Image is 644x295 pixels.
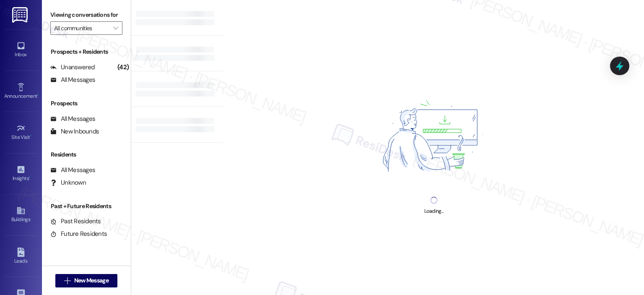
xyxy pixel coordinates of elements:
input: All communities [54,21,109,35]
div: Prospects + Residents [42,47,131,56]
button: New Message [55,274,117,287]
div: Past + Future Residents [42,202,131,211]
i:  [64,277,70,284]
a: Insights • [4,162,38,185]
i:  [113,25,118,31]
a: Inbox [4,39,38,61]
span: New Message [74,276,109,285]
div: All Messages [50,115,95,123]
a: Leads [4,245,38,268]
div: Residents [42,150,131,159]
div: Prospects [42,99,131,108]
div: All Messages [50,166,95,175]
div: New Inbounds [50,127,99,136]
a: Site Visit • [4,121,38,144]
div: Future Residents [50,230,107,238]
img: ResiDesk Logo [12,7,29,23]
span: • [30,133,31,139]
span: • [29,174,30,180]
label: Viewing conversations for [50,8,122,21]
div: Past Residents [50,217,101,226]
a: Buildings [4,204,38,226]
div: All Messages [50,76,95,84]
div: Loading... [424,207,443,216]
div: (42) [115,61,131,74]
div: Unanswered [50,63,95,72]
div: Unknown [50,178,86,187]
span: • [37,92,39,98]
